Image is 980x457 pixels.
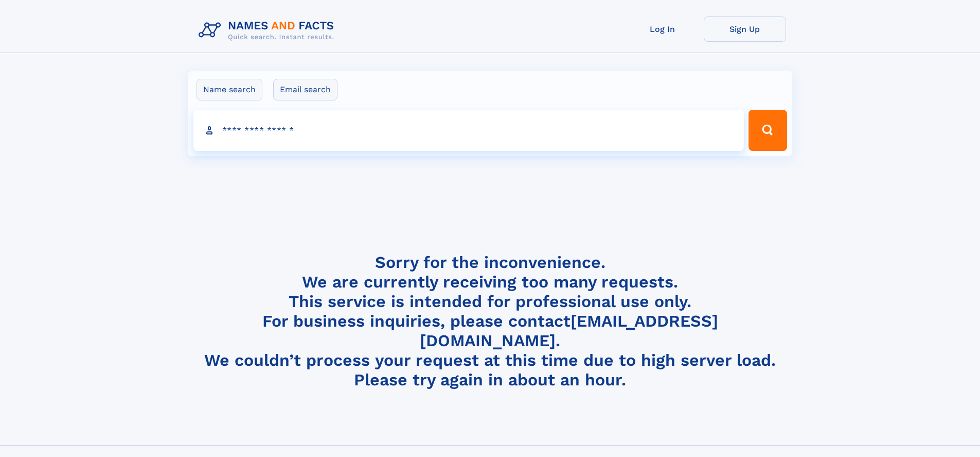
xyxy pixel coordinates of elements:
[621,16,704,42] a: Log In
[749,110,787,151] button: Search Button
[194,16,343,44] img: Logo Names and Facts
[193,110,744,151] input: search input
[420,311,718,350] a: [EMAIL_ADDRESS][DOMAIN_NAME]
[704,16,786,42] a: Sign Up
[194,252,786,390] h4: Sorry for the inconvenience. We are currently receiving too many requests. This service is intend...
[273,79,337,100] label: Email search
[197,79,262,100] label: Name search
